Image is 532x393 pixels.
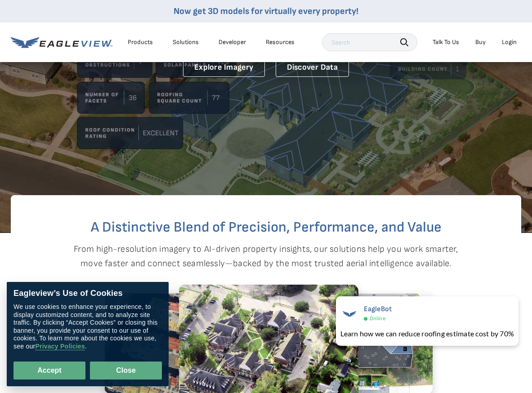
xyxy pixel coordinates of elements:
a: Privacy Policies [35,343,85,350]
a: Developer [219,38,246,46]
div: Solutions [173,38,199,46]
p: From high-resolution imagery to AI-driven property insights, our solutions help you work smarter,... [74,242,459,271]
img: EagleBot [340,305,358,323]
div: We use cookies to enhance your experience, to display customized content, and to analyze site tra... [13,303,162,350]
span: EagleBot [364,305,392,313]
input: Search [322,33,417,51]
div: Talk To Us [433,38,459,46]
div: Products [128,38,153,46]
a: Discover Data [276,58,349,77]
button: Accept [13,362,85,380]
button: Close [90,362,162,380]
a: Explore Imagery [183,58,265,77]
a: Buy [475,38,486,46]
span: Online [370,315,385,322]
div: Login [502,38,517,46]
a: Now get 3D models for virtually every property! [174,6,358,17]
h2: A Distinctive Blend of Precision, Performance, and Value [47,220,485,235]
div: Eagleview’s Use of Cookies [13,289,162,299]
div: Resources [266,38,295,46]
div: Learn how we can reduce roofing estimate cost by 70% [340,328,514,339]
